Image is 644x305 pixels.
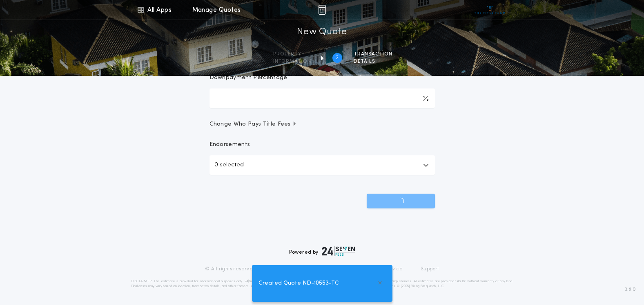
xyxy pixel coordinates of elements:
div: Powered by [289,246,355,256]
input: Downpayment Percentage [209,88,435,108]
span: Created Quote ND-10553-TC [258,279,339,288]
p: Downpayment Percentage [209,74,287,82]
p: 0 selected [214,160,244,170]
button: Change Who Pays Title Fees [209,120,435,128]
span: Transaction [354,51,392,57]
button: 0 selected [209,155,435,175]
img: logo [322,246,355,256]
span: Property [273,51,311,57]
span: Change Who Pays Title Fees [209,120,297,128]
img: vs-icon [475,6,505,14]
h2: 2 [336,55,339,61]
img: img [318,5,326,15]
p: Endorsements [209,141,435,149]
span: details [354,58,392,65]
h1: New Quote [297,26,347,39]
span: information [273,58,311,65]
